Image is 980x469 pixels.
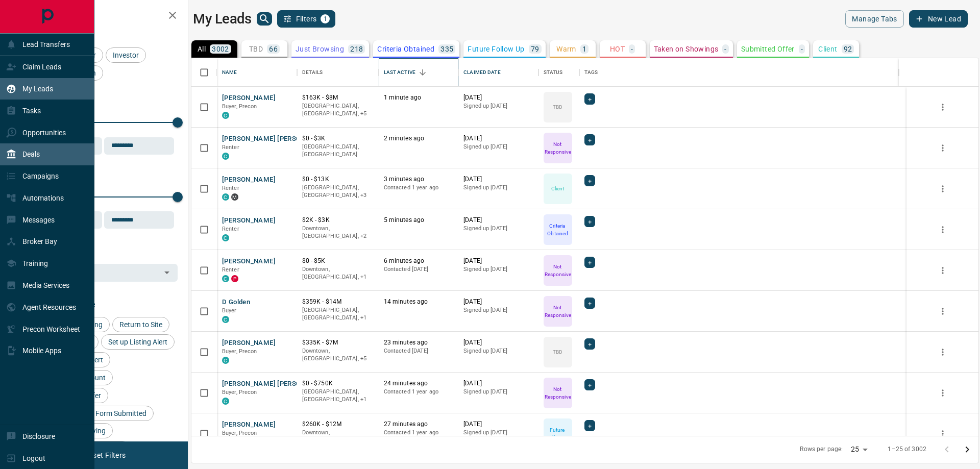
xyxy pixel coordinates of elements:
span: Buyer [222,307,237,314]
p: Toronto [302,306,374,322]
div: Name [217,58,297,87]
button: more [935,181,950,196]
p: Submitted Offer [741,45,795,53]
p: Not Responsive [545,385,571,401]
p: 14 minutes ago [384,298,454,306]
p: Contacted 1 year ago [384,388,454,396]
button: [PERSON_NAME] [222,93,276,103]
p: 1 [582,45,586,53]
p: Not Responsive [545,140,571,156]
p: Not Responsive [545,304,571,319]
p: [DATE] [463,257,533,265]
p: Client [551,185,565,192]
p: Signed up [DATE] [463,102,533,110]
p: Midtown | Central, North York, Scarborough, West End, Toronto [302,347,374,363]
p: All [198,45,206,53]
p: Signed up [DATE] [463,388,533,396]
p: 3002 [212,45,229,53]
p: 335 [440,45,453,53]
button: more [935,263,950,278]
span: Return to Site [116,320,166,329]
div: Investor [106,47,146,63]
p: Signed up [DATE] [463,225,533,233]
div: condos.ca [222,398,229,405]
button: Reset Filters [78,447,132,464]
div: Last Active [379,58,459,87]
span: + [588,380,592,390]
p: [GEOGRAPHIC_DATA], [GEOGRAPHIC_DATA] [302,143,374,159]
p: HOT [610,45,625,53]
div: Tags [579,58,899,87]
span: Buyer, Precon [222,430,257,436]
div: Status [544,58,563,87]
div: + [584,175,595,186]
p: $0 - $5K [302,257,374,265]
button: more [935,304,950,319]
p: Midtown | Central, Toronto [302,225,374,240]
p: $260K - $12M [302,420,374,429]
button: Manage Tabs [845,10,903,28]
span: Set up Listing Alert [105,338,171,346]
h1: My Leads [193,11,252,27]
p: - [801,45,803,53]
p: Criteria Obtained [545,222,571,237]
p: Criteria Obtained [377,45,434,53]
p: Scarborough, North York, Toronto [302,184,374,200]
p: 79 [531,45,540,53]
p: Client [818,45,837,53]
p: - [724,45,726,53]
div: + [584,257,595,268]
div: condos.ca [222,193,229,201]
div: Claimed Date [463,58,501,87]
p: [DATE] [463,338,533,347]
p: $0 - $3K [302,134,374,143]
div: condos.ca [222,153,229,160]
div: Return to Site [112,317,169,332]
button: Go to next page [957,439,977,460]
p: $335K - $7M [302,338,374,347]
p: 66 [269,45,278,53]
span: 1 [322,15,329,22]
p: Taken on Showings [654,45,719,53]
div: + [584,134,595,145]
button: New Lead [909,10,968,28]
p: Future Follow Up [545,426,571,441]
p: Contacted [DATE] [384,265,454,274]
button: more [935,222,950,237]
p: $359K - $14M [302,298,374,306]
p: Signed up [DATE] [463,184,533,192]
div: condos.ca [222,316,229,323]
p: Not Responsive [545,263,571,278]
span: Renter [222,266,239,273]
p: 27 minutes ago [384,420,454,429]
p: Burnaby [302,265,374,281]
span: Buyer, Precon [222,103,257,110]
p: [DATE] [463,216,533,225]
p: [DATE] [463,420,533,429]
button: more [935,385,950,401]
p: Contacted 1 year ago [384,429,454,437]
p: [DATE] [463,134,533,143]
span: + [588,298,592,308]
p: TBD [553,103,562,111]
p: Signed up [DATE] [463,347,533,355]
p: Future Follow Up [468,45,524,53]
p: Rows per page: [800,445,843,454]
p: 3 minutes ago [384,175,454,184]
button: D Golden [222,298,250,307]
div: Status [538,58,579,87]
button: search button [257,12,272,26]
p: $2K - $3K [302,216,374,225]
button: [PERSON_NAME] [222,175,276,185]
p: Signed up [DATE] [463,306,533,314]
p: $163K - $8M [302,93,374,102]
span: + [588,257,592,267]
div: mrloft.ca [231,193,238,201]
p: Etobicoke, North York, Mississauga, Vaughan, Waterloo [302,102,374,118]
button: more [935,100,950,115]
span: Buyer, Precon [222,389,257,396]
div: condos.ca [222,112,229,119]
div: condos.ca [222,357,229,364]
button: [PERSON_NAME] [PERSON_NAME] [222,379,331,389]
p: Toronto [302,388,374,404]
